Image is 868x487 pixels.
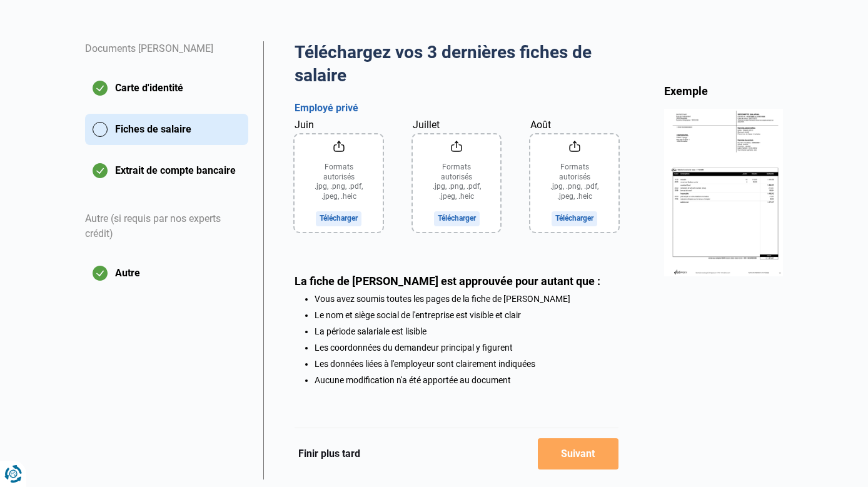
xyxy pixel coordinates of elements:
[413,118,440,133] label: Juillet
[664,84,783,98] div: Exemple
[85,155,248,186] button: Extrait de compte bancaire
[315,294,618,304] li: Vous avez soumis toutes les pages de la fiche de [PERSON_NAME]
[295,102,618,115] h3: Employé privé
[295,446,364,462] button: Finir plus tard
[315,359,618,369] li: Les données liées à l'employeur sont clairement indiquées
[85,258,248,289] button: Autre
[315,310,618,320] li: Le nom et siège social de l'entreprise est visible et clair
[664,109,783,277] img: income
[85,73,248,104] button: Carte d'identité
[315,375,618,385] li: Aucune modification n'a été apportée au document
[85,41,248,73] div: Documents [PERSON_NAME]
[85,114,248,145] button: Fiches de salaire
[315,343,618,353] li: Les coordonnées du demandeur principal y figurent
[538,438,618,469] button: Suivant
[315,326,618,336] li: La période salariale est lisible
[295,274,618,288] div: La fiche de [PERSON_NAME] est approuvée pour autant que :
[530,118,551,133] label: Août
[295,41,618,87] h2: Téléchargez vos 3 dernières fiches de salaire
[85,196,248,258] div: Autre (si requis par nos experts crédit)
[295,118,314,133] label: Juin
